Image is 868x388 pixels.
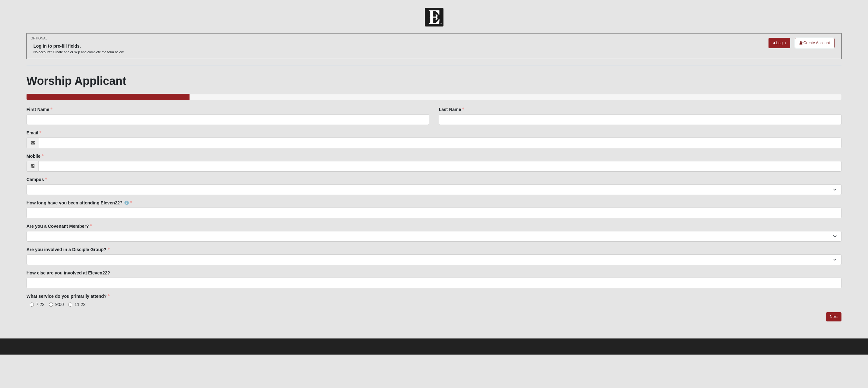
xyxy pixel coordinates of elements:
label: How else are you involved at Eleven22? [27,270,110,276]
label: Last Name [439,106,464,113]
span: 11:22 [75,302,86,307]
h1: Worship Applicant [27,74,842,88]
input: 7:22 [30,303,34,307]
input: 9:00 [49,303,53,307]
label: How long have you been attending Eleven22? [27,200,132,206]
span: 7:22 [36,302,45,307]
img: Church of Eleven22 Logo [425,8,443,26]
label: Mobile [27,153,44,159]
label: First Name [27,106,52,113]
a: Next [826,312,841,321]
p: No account? Create one or skip and complete the form below. [33,50,124,55]
span: 9:00 [55,302,64,307]
label: Campus [27,176,47,183]
label: What service do you primarily attend? [27,293,110,299]
a: Create Account [795,38,835,48]
label: Email [27,130,41,136]
input: 11:22 [68,303,72,307]
a: Login [769,38,790,48]
label: Are you a Covenant Member? [27,223,92,229]
label: Are you involved in a Disciple Group? [27,246,110,253]
small: OPTIONAL [31,36,47,41]
h6: Log in to pre-fill fields. [33,44,124,49]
